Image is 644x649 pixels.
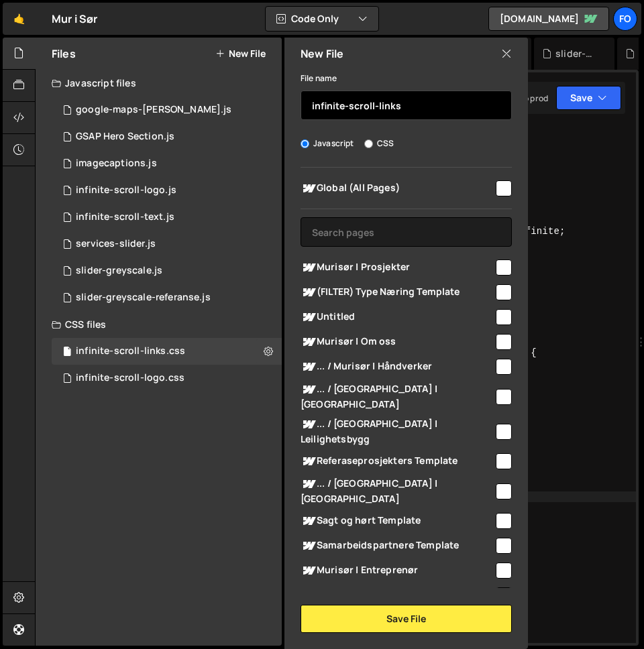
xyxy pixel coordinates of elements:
button: New File [215,48,266,59]
span: (FILTER) Tags Template [301,587,494,603]
span: ... / [GEOGRAPHIC_DATA] | [GEOGRAPHIC_DATA] [301,476,494,506]
h2: New File [301,46,343,61]
a: Fo [613,7,637,31]
div: services-slider.js [76,238,156,250]
span: Global (All Pages) [301,180,494,196]
div: infinite-scroll-logo.js [76,184,176,196]
a: [DOMAIN_NAME] [488,7,609,31]
button: Code Only [266,7,378,31]
input: Name [301,91,512,120]
span: Sagt og hørt Template [301,513,494,529]
input: Search pages [301,217,512,247]
div: infinite-scroll-logo.css [76,372,184,384]
span: ... / [GEOGRAPHIC_DATA] | Leilighetsbygg [301,416,494,446]
input: Javascript [301,139,309,148]
div: 15856/42251.js [52,123,282,150]
div: 15856/42255.js [52,231,282,257]
div: 15856/44486.js [52,284,282,311]
span: Murisør | Prosjekter [301,259,494,276]
div: Javascript files [36,70,282,97]
span: Murisør | Om oss [301,334,494,350]
div: infinite-scroll-links.css [76,345,185,357]
div: GSAP Hero Section.js [76,131,174,143]
label: CSS [364,137,394,150]
div: 15856/44474.css [52,365,282,392]
button: Save File [301,605,512,633]
div: slider-greyscale-referanse.js [555,47,598,60]
div: 15856/44408.js [52,97,282,123]
span: ... / [GEOGRAPHIC_DATA] | [GEOGRAPHIC_DATA] [301,381,494,411]
label: Javascript [301,137,354,150]
div: 15856/45042.css [52,338,282,365]
span: (FILTER) Type Næring Template [301,284,494,300]
label: File name [301,72,337,85]
h2: Files [52,46,76,61]
div: Mur i Sør [52,11,97,27]
span: Murisør | Entreprenør [301,563,494,579]
span: Referaseprosjekters Template [301,453,494,469]
button: Save [556,86,621,110]
div: imagecaptions.js [76,158,157,170]
input: CSS [364,139,373,148]
div: google-maps-[PERSON_NAME].js [76,104,231,116]
span: Samarbeidspartnere Template [301,538,494,554]
span: ... / Murisør | Håndverker [301,359,494,375]
div: 15856/42354.js [52,257,282,284]
a: 🤙 [3,3,36,35]
div: 15856/44399.js [52,150,282,177]
div: CSS files [36,311,282,338]
span: Untitled [301,309,494,325]
div: infinite-scroll-text.js [76,211,174,223]
div: 15856/42353.js [52,204,282,231]
div: slider-greyscale.js [76,265,162,277]
div: slider-greyscale-referanse.js [76,292,211,304]
div: 15856/44475.js [52,177,282,204]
